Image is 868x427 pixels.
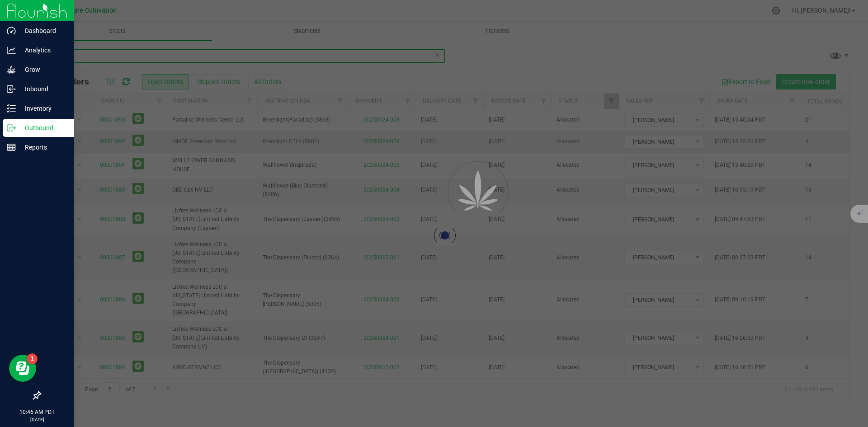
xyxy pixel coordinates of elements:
[27,353,38,364] iframe: Resource center unread badge
[7,123,16,132] inline-svg: Outbound
[9,355,36,382] iframe: Resource center
[7,104,16,113] inline-svg: Inventory
[16,103,70,114] p: Inventory
[16,142,70,153] p: Reports
[7,143,16,152] inline-svg: Reports
[16,84,70,94] p: Inbound
[7,65,16,74] inline-svg: Grow
[16,64,70,75] p: Grow
[7,84,16,94] inline-svg: Inbound
[4,416,70,423] p: [DATE]
[7,26,16,35] inline-svg: Dashboard
[16,122,70,133] p: Outbound
[7,46,16,55] inline-svg: Analytics
[16,45,70,56] p: Analytics
[4,408,70,416] p: 10:46 AM PDT
[16,25,70,36] p: Dashboard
